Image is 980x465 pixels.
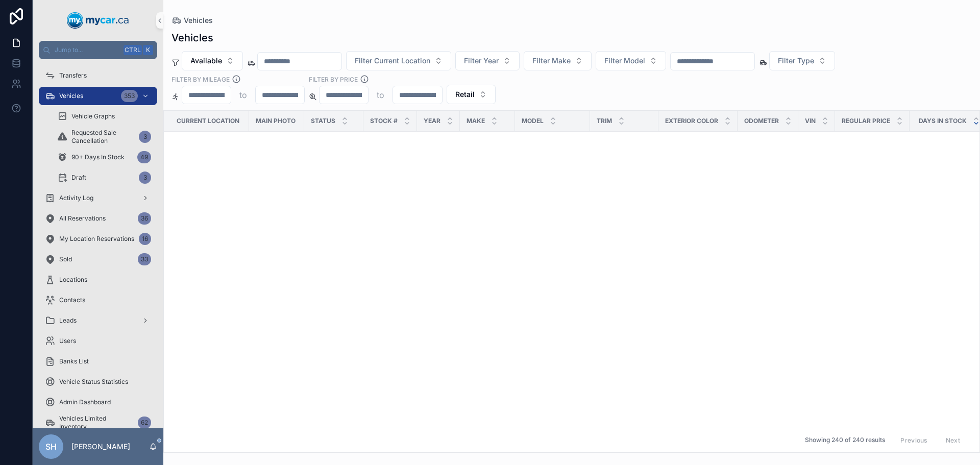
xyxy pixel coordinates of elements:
span: Odometer [744,117,779,125]
span: Admin Dashboard [59,398,111,406]
a: Admin Dashboard [39,393,157,411]
span: Filter Type [778,56,814,66]
a: Vehicles353 [39,87,157,105]
span: Activity Log [59,194,93,202]
span: Leads [59,316,77,325]
div: scrollable content [33,59,163,428]
span: Locations [59,276,87,284]
a: Vehicles Limited Inventory62 [39,413,157,432]
a: Contacts [39,291,157,309]
label: Filter By Mileage [171,75,230,84]
span: Regular Price [842,117,890,125]
span: Status [311,117,335,125]
span: Filter Model [604,56,645,66]
span: Days In Stock [919,117,967,125]
span: Vehicle Status Statistics [59,378,128,386]
span: Vehicles [184,15,213,26]
button: Select Button [524,51,592,70]
span: All Reservations [59,214,106,223]
button: Select Button [596,51,666,70]
span: Filter Current Location [355,56,430,66]
span: Vehicles [59,92,83,100]
a: Vehicle Graphs [51,107,157,126]
span: Year [424,117,440,125]
a: Draft3 [51,168,157,187]
span: Transfers [59,71,87,80]
a: Vehicles [171,15,213,26]
span: Jump to... [55,46,119,54]
h1: Vehicles [171,31,213,45]
span: Exterior Color [665,117,718,125]
div: 49 [137,151,151,163]
span: Filter Year [464,56,499,66]
div: 353 [121,90,138,102]
span: K [144,46,152,54]
a: Banks List [39,352,157,371]
span: Sold [59,255,72,263]
span: Trim [597,117,612,125]
span: Requested Sale Cancellation [71,129,135,145]
div: 62 [138,417,151,429]
button: Select Button [455,51,520,70]
button: Select Button [769,51,835,70]
div: 3 [139,131,151,143]
a: All Reservations36 [39,209,157,228]
button: Select Button [182,51,243,70]
span: Banks List [59,357,89,365]
span: Filter Make [532,56,571,66]
a: Sold33 [39,250,157,268]
span: SH [45,440,57,453]
a: Locations [39,271,157,289]
span: Ctrl [124,45,142,55]
div: 16 [139,233,151,245]
span: Contacts [59,296,85,304]
span: 90+ Days In Stock [71,153,125,161]
p: to [239,89,247,101]
span: Users [59,337,76,345]
p: to [377,89,384,101]
button: Select Button [447,85,496,104]
a: Activity Log [39,189,157,207]
span: Vehicle Graphs [71,112,115,120]
a: My Location Reservations16 [39,230,157,248]
span: Draft [71,174,86,182]
label: FILTER BY PRICE [309,75,358,84]
div: 33 [138,253,151,265]
span: VIN [805,117,816,125]
span: My Location Reservations [59,235,134,243]
a: 90+ Days In Stock49 [51,148,157,166]
a: Users [39,332,157,350]
span: Retail [455,89,475,100]
span: Stock # [370,117,398,125]
span: Model [522,117,544,125]
button: Jump to...CtrlK [39,41,157,59]
a: Leads [39,311,157,330]
button: Select Button [346,51,451,70]
p: [PERSON_NAME] [71,442,130,452]
span: Main Photo [256,117,296,125]
img: App logo [67,12,129,29]
span: Vehicles Limited Inventory [59,414,134,431]
a: Vehicle Status Statistics [39,373,157,391]
span: Current Location [177,117,239,125]
span: Showing 240 of 240 results [805,436,885,445]
span: Make [467,117,485,125]
span: Available [190,56,222,66]
a: Requested Sale Cancellation3 [51,128,157,146]
div: 36 [138,212,151,225]
a: Transfers [39,66,157,85]
div: 3 [139,172,151,184]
